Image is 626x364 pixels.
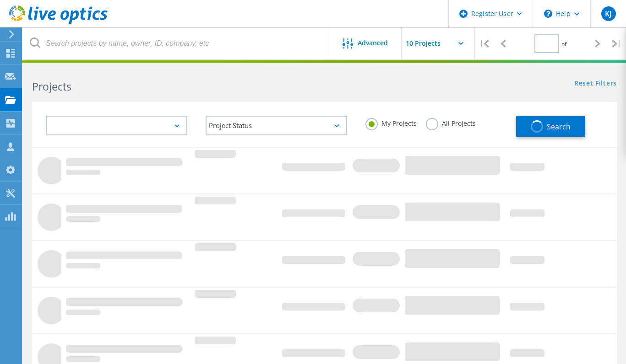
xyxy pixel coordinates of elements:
div: Project Status [206,116,347,135]
div: | [475,27,494,60]
b: Projects [32,79,71,94]
a: Reset Filters [574,80,617,88]
input: Search projects by name, owner, ID, company, etc [23,27,329,59]
button: Search [516,116,585,137]
span: Search [547,122,571,132]
div: | [607,27,626,60]
svg: \n [544,10,552,18]
label: All Projects [426,118,476,127]
label: My Projects [365,118,417,127]
a: Live Optics Dashboard [9,19,108,26]
span: of [561,40,566,48]
span: Advanced [358,40,388,46]
span: KJ [605,10,612,17]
